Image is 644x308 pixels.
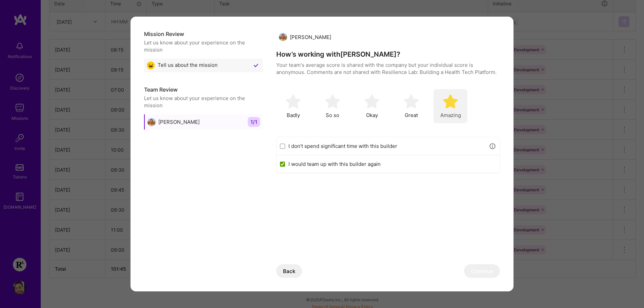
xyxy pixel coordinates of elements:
[440,112,461,119] span: Amazing
[276,50,500,59] h4: How’s working with [PERSON_NAME] ?
[147,118,156,126] img: Chris Snow
[144,86,263,93] h5: Team Review
[276,61,500,76] p: Your team's average score is shared with the company but your individual score is anonymous. Comm...
[288,142,485,150] label: I don’t spend significant time with this builder
[366,112,378,119] span: Okay
[130,17,514,291] div: modal
[276,264,302,278] button: Back
[404,94,419,109] img: soso
[144,30,263,38] h5: Mission Review
[279,33,331,41] div: [PERSON_NAME]
[147,118,200,126] div: [PERSON_NAME]
[325,94,340,109] img: soso
[464,264,500,278] button: Continue
[252,61,260,70] img: Checkmark
[147,61,155,70] img: Great emoji
[286,94,301,109] img: soso
[443,94,458,109] img: soso
[326,112,339,119] span: So so
[489,142,497,150] i: icon Info
[144,39,263,53] div: Let us know about your experience on the mission
[144,95,263,109] div: Let us know about your experience on the mission
[288,160,496,168] label: I would team up with this builder again
[248,117,260,127] span: 1 / 1
[405,112,418,119] span: Great
[287,112,300,119] span: Badly
[158,61,218,70] span: Tell us about the mission
[364,94,379,109] img: soso
[279,33,287,41] img: Chris Snow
